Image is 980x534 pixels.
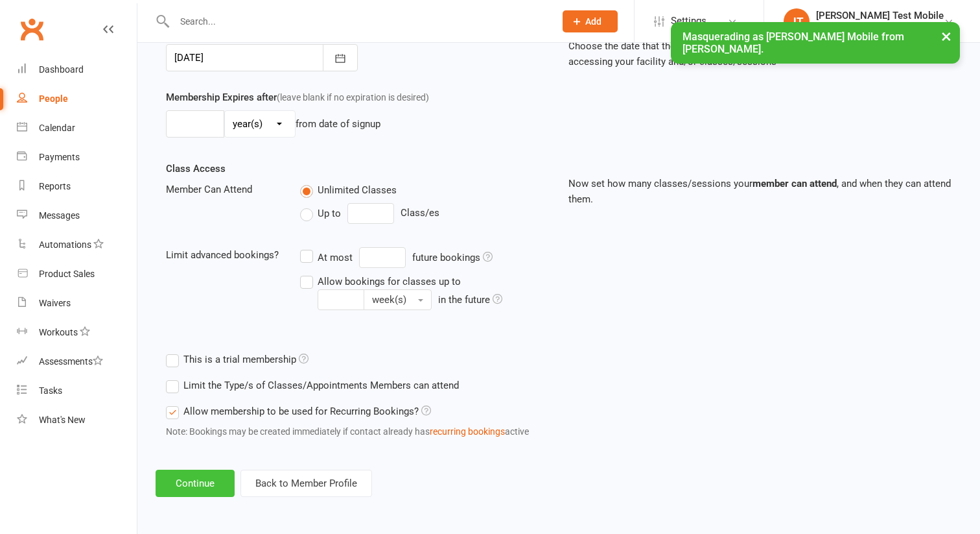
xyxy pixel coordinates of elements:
input: At mostfuture bookings [359,247,406,268]
a: Calendar [17,114,137,143]
span: Add [585,16,601,27]
span: (leave blank if no expiration is desired) [277,92,429,103]
label: Class Access [166,161,226,176]
div: future bookings [412,250,493,265]
div: [PERSON_NAME] test [816,21,944,33]
a: What's New [17,406,137,435]
button: Back to Member Profile [240,470,372,497]
a: Clubworx [16,13,48,45]
div: Reports [39,181,71,191]
span: week(s) [372,294,406,306]
span: Masquerading as [PERSON_NAME] Mobile from [PERSON_NAME]. [682,30,904,55]
div: Calendar [39,123,75,133]
label: Limit the Type/s of Classes/Appointments Members can attend [166,378,459,393]
div: Workouts [39,327,78,337]
p: Now set how many classes/sessions your , and when they can attend them. [568,176,951,207]
input: Search... [170,12,546,30]
button: Add [563,10,618,32]
button: recurring bookings [430,424,505,439]
a: Workouts [17,318,137,347]
a: Payments [17,143,137,172]
button: Allow bookings for classes up to in the future [364,289,432,310]
div: Automations [39,239,91,250]
a: Assessments [17,347,137,376]
label: This is a trial membership [166,352,309,367]
div: in the future [438,292,502,308]
div: JT [784,8,810,34]
a: People [17,84,137,114]
span: Unlimited Classes [318,182,397,196]
div: Dashboard [39,64,84,75]
div: Member Can Attend [156,182,290,197]
div: Messages [39,210,80,221]
button: × [935,22,958,50]
div: [PERSON_NAME] Test Mobile [816,10,944,21]
div: Assessments [39,356,103,367]
a: Dashboard [17,55,137,84]
span: Settings [671,6,706,36]
div: Allow bookings for classes up to [318,274,461,289]
div: People [39,93,68,104]
div: Payments [39,152,80,162]
div: Tasks [39,385,62,396]
div: from date of signup [296,116,380,132]
label: Allow membership to be used for Recurring Bookings? [166,404,431,419]
div: Class/es [300,203,549,224]
a: Messages [17,201,137,230]
a: Product Sales [17,260,137,289]
div: Waivers [39,298,71,308]
input: Allow bookings for classes up to week(s) in the future [318,289,364,310]
strong: member can attend [752,178,837,189]
div: Note: Bookings may be created immediately if contact already has active [166,424,751,439]
div: Product Sales [39,269,95,279]
div: At most [318,250,353,265]
a: Reports [17,172,137,201]
a: Waivers [17,289,137,318]
div: Limit advanced bookings? [156,247,290,263]
a: Automations [17,230,137,260]
button: Continue [156,470,235,497]
div: What's New [39,415,86,425]
a: Tasks [17,376,137,406]
label: Membership Expires after [166,90,429,105]
span: Up to [318,206,341,219]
